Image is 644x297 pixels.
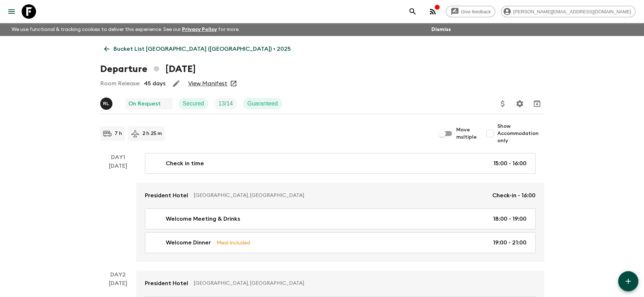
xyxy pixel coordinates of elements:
[115,130,122,137] p: 7 h
[456,126,477,141] span: Move multiple
[145,191,188,200] p: President Hotel
[128,99,161,108] p: On Request
[493,215,527,223] p: 18:00 - 19:00
[457,9,495,14] span: Give feedback
[509,9,635,14] span: [PERSON_NAME][EMAIL_ADDRESS][DOMAIN_NAME]
[166,238,211,247] p: Welcome Dinner
[103,101,109,107] p: R L
[446,6,495,17] a: Give feedback
[100,100,114,105] span: Rabata Legend Mpatamali
[178,98,209,109] div: Secured
[214,98,237,109] div: Trip Fill
[100,98,114,110] button: RL
[100,153,136,162] p: Day 1
[166,215,240,223] p: Welcome Meeting & Drinks
[183,99,204,108] p: Secured
[405,4,420,19] button: search adventures
[218,99,233,108] p: 13 / 14
[145,153,536,174] a: Check in time15:00 - 16:00
[9,23,243,36] p: We use functional & tracking cookies to deliver this experience. See our for more.
[114,45,291,53] p: Bucket List [GEOGRAPHIC_DATA] ([GEOGRAPHIC_DATA]) • 2025
[142,130,162,137] p: 2 h 25 m
[100,270,136,279] p: Day 2
[430,24,453,35] button: Dismiss
[166,159,204,168] p: Check in time
[493,238,527,247] p: 19:00 - 21:00
[136,183,544,208] a: President Hotel[GEOGRAPHIC_DATA], [GEOGRAPHIC_DATA]Check-in - 16:00
[144,79,165,88] p: 45 days
[512,96,527,111] button: Settings
[496,96,510,111] button: Update Price, Early Bird Discount and Costs
[497,123,544,144] span: Show Accommodation only
[100,62,196,76] h1: Departure [DATE]
[182,27,217,32] a: Privacy Policy
[493,159,527,168] p: 15:00 - 16:00
[136,270,544,296] a: President Hotel[GEOGRAPHIC_DATA], [GEOGRAPHIC_DATA]
[145,208,536,229] a: Welcome Meeting & Drinks18:00 - 19:00
[188,80,227,87] a: View Manifest
[247,99,278,108] p: Guaranteed
[217,239,250,247] p: Meal Included
[100,79,140,88] p: Room Release:
[145,279,188,288] p: President Hotel
[501,6,635,17] div: [PERSON_NAME][EMAIL_ADDRESS][DOMAIN_NAME]
[100,42,295,56] a: Bucket List [GEOGRAPHIC_DATA] ([GEOGRAPHIC_DATA]) • 2025
[4,4,19,19] button: menu
[109,162,127,262] div: [DATE]
[194,192,487,199] p: [GEOGRAPHIC_DATA], [GEOGRAPHIC_DATA]
[492,191,536,200] p: Check-in - 16:00
[530,96,544,111] button: Archive (Completed, Cancelled or Unsynced Departures only)
[194,280,530,287] p: [GEOGRAPHIC_DATA], [GEOGRAPHIC_DATA]
[145,232,536,253] a: Welcome DinnerMeal Included19:00 - 21:00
